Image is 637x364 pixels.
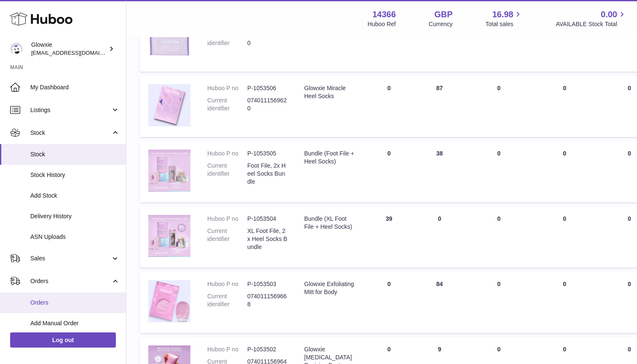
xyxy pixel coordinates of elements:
td: 0 [465,76,533,137]
td: 0 [364,272,414,333]
span: Total sales [485,20,523,28]
span: [EMAIL_ADDRESS][DOMAIN_NAME] [31,49,124,56]
div: Glowxie [31,41,107,57]
img: product image [148,19,190,61]
a: Log out [10,332,116,348]
td: 4 [533,11,596,72]
td: 0 [465,206,533,268]
div: Huboo Ref [368,20,396,28]
dt: Current identifier [207,31,247,47]
dt: Huboo P no [207,280,247,288]
div: Bundle (XL Foot File + Heel Socks) [304,215,355,231]
td: 0 [465,272,533,333]
td: 0 [364,76,414,137]
span: My Dashboard [30,83,120,91]
dt: Current identifier [207,227,247,251]
a: 0.00 AVAILABLE Stock Total [556,9,627,28]
td: 0 [533,272,596,333]
dd: 0740111569620 [247,96,287,112]
span: Orders [30,299,120,307]
dd: Foot File, 2x Heel Socks Bundle [247,162,287,186]
td: 0 [364,11,414,72]
span: 0 [628,150,631,157]
td: 0 [465,141,533,202]
span: Stock [30,129,111,137]
dd: XL Foot File, 2x Heel Socks Bundle [247,227,287,251]
td: 39 [364,206,414,268]
dd: 0740111569668 [247,292,287,308]
span: 0 [628,85,631,91]
div: Glowxie Exfoliating Mitt for Body [304,280,355,296]
dt: Huboo P no [207,84,247,92]
div: Currency [429,20,453,28]
img: product image [148,215,190,257]
img: suraj@glowxie.com [10,43,23,55]
span: AVAILABLE Stock Total [556,20,627,28]
span: Stock [30,150,120,158]
span: Add Stock [30,192,120,200]
td: 60 [414,11,465,72]
dd: 0787480549280 [247,31,287,47]
td: 0 [533,206,596,268]
strong: GBP [434,9,452,20]
td: 87 [414,76,465,137]
td: 0 [414,206,465,268]
dd: P-1053506 [247,84,287,92]
span: ASN Uploads [30,233,120,241]
dt: Huboo P no [207,150,247,158]
td: 0 [465,11,533,72]
span: 0 [628,215,631,222]
span: Sales [30,254,111,262]
dd: P-1053503 [247,280,287,288]
td: 38 [414,141,465,202]
div: Glowxie Miracle Heel Socks [304,84,355,100]
dt: Current identifier [207,96,247,112]
span: 16.98 [492,9,513,20]
td: 0 [533,76,596,137]
span: 0.00 [601,9,617,20]
dt: Huboo P no [207,345,247,353]
div: Bundle (Foot File + Heel Socks) [304,150,355,166]
dt: Huboo P no [207,215,247,223]
span: Delivery History [30,212,120,220]
span: Orders [30,277,111,285]
img: product image [148,150,190,192]
span: Stock History [30,171,120,179]
a: 16.98 Total sales [485,9,523,28]
span: Add Manual Order [30,319,120,327]
dt: Current identifier [207,292,247,308]
td: 0 [364,141,414,202]
img: product image [148,84,190,126]
dt: Current identifier [207,162,247,186]
strong: 14366 [372,9,396,20]
img: product image [148,280,190,322]
span: 0 [628,346,631,353]
dd: P-1053505 [247,150,287,158]
dd: P-1053502 [247,345,287,353]
dd: P-1053504 [247,215,287,223]
span: Listings [30,106,111,114]
span: 0 [628,281,631,287]
td: 0 [533,141,596,202]
td: 84 [414,272,465,333]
